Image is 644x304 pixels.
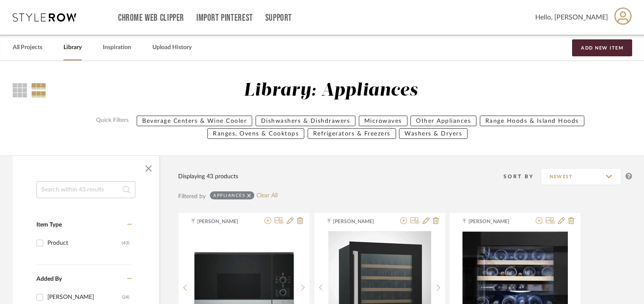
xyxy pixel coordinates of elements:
a: Chrome Web Clipper [118,14,184,22]
button: Ranges, Ovens & Cooktops [207,128,304,139]
button: Washers & Dryers [399,128,468,139]
input: Search within 43 results [36,181,135,198]
button: Other Appliances [410,116,476,126]
span: [PERSON_NAME] [333,218,386,225]
label: Quick Filters [91,116,134,126]
span: Item Type [36,222,62,228]
span: [PERSON_NAME] [197,218,250,225]
button: Dishwashers & Dishdrawers [256,116,356,126]
a: Clear All [256,192,278,199]
span: [PERSON_NAME] [468,218,522,225]
button: Microwaves [359,116,407,126]
div: Filtered by [178,192,206,201]
span: Added By [36,276,62,282]
div: Sort By [504,172,541,181]
div: (24) [122,290,129,304]
div: Displaying 43 products [178,172,238,181]
a: Library [63,42,82,53]
div: Library: Appliances [244,80,418,102]
a: Import Pinterest [196,14,253,22]
a: Support [265,14,292,22]
a: Inspiration [103,42,131,53]
button: Beverage Centers & Wine Cooler [137,116,252,126]
div: [PERSON_NAME] [47,290,122,304]
a: All Projects [13,42,42,53]
button: Close [140,160,157,177]
button: Refrigerators & Freezers [308,128,396,139]
div: Appliances [213,193,245,198]
button: Range Hoods & Island Hoods [480,116,584,126]
a: Upload History [152,42,192,53]
span: Hello, [PERSON_NAME] [535,12,608,22]
button: Add New Item [572,39,632,56]
div: Product [47,236,122,250]
div: (43) [122,236,129,250]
